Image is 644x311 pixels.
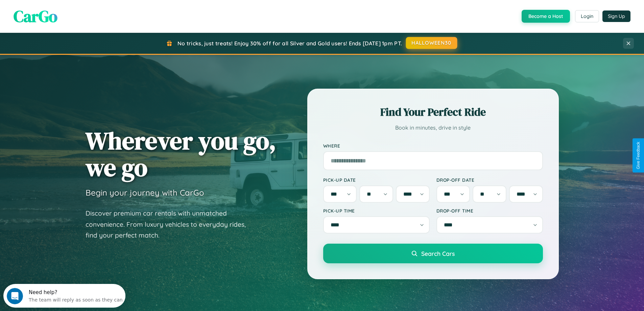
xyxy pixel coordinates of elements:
[25,11,119,18] div: The team will reply as soon as they can
[575,10,599,22] button: Login
[406,37,457,49] button: HALLOWEEN30
[86,127,276,181] h1: Wherever you go, we go
[25,6,119,11] div: Need help?
[323,208,430,214] label: Pick-up Time
[177,40,402,47] span: No tricks, just treats! Enjoy 30% off for all Silver and Gold users! Ends [DATE] 1pm PT.
[323,244,543,263] button: Search Cars
[323,105,543,119] h2: Find Your Perfect Ride
[522,10,570,23] button: Become a Host
[3,3,126,21] div: Open Intercom Messenger
[436,208,543,214] label: Drop-off Time
[86,208,255,241] p: Discover premium car rentals with unmatched convenience. From luxury vehicles to everyday rides, ...
[323,123,543,133] p: Book in minutes, drive in style
[636,142,641,169] div: Give Feedback
[602,10,630,22] button: Sign Up
[86,187,204,198] h3: Begin your journey with CarGo
[323,143,543,149] label: Where
[7,288,23,304] iframe: Intercom live chat
[3,284,125,308] iframe: Intercom live chat discovery launcher
[421,250,455,257] span: Search Cars
[323,177,430,183] label: Pick-up Date
[436,177,543,183] label: Drop-off Date
[14,5,57,27] span: CarGo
